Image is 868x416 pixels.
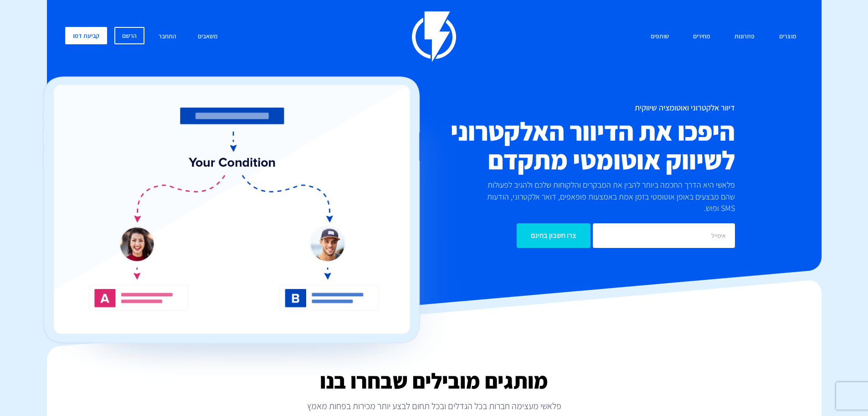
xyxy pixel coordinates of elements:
h1: דיוור אלקטרוני ואוטומציה שיווקית [380,103,735,112]
h2: היפכו את הדיוור האלקטרוני לשיווק אוטומטי מתקדם [380,117,735,174]
input: אימייל [593,223,735,248]
a: קביעת דמו [65,27,107,44]
input: צרו חשבון בחינם [517,223,591,248]
a: הרשם [114,27,144,44]
h2: מותגים מובילים שבחרו בנו [47,369,822,393]
a: שותפים [644,27,676,47]
p: פלאשי מעצימה חברות בכל הגדלים ובכל תחום לבצע יותר מכירות בפחות מאמץ [47,400,822,412]
a: פתרונות [728,27,761,47]
a: התחבר [152,27,183,47]
a: משאבים [191,27,225,47]
a: מחירים [686,27,717,47]
p: פלאשי היא הדרך החכמה ביותר להבין את המבקרים והלקוחות שלכם ולהגיב לפעולות שהם מבצעים באופן אוטומטי... [472,179,735,214]
a: מוצרים [772,27,803,47]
